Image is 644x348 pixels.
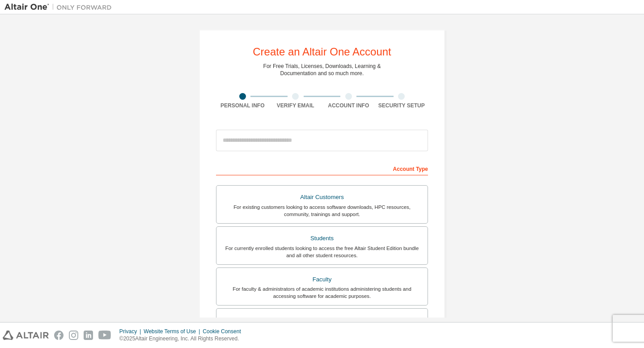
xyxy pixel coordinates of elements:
[263,63,381,77] div: For Free Trials, Licenses, Downloads, Learning & Documentation and so much more.
[119,335,246,343] p: © 2025 Altair Engineering, Inc. All Rights Reserved.
[216,161,428,175] div: Account Type
[203,328,246,335] div: Cookie Consent
[119,328,144,335] div: Privacy
[222,245,422,259] div: For currently enrolled students looking to access the free Altair Student Edition bundle and all ...
[375,102,428,109] div: Security Setup
[253,47,391,57] div: Create an Altair One Account
[222,314,422,327] div: Everyone else
[4,3,116,12] img: Altair One
[222,273,422,286] div: Faculty
[216,102,269,109] div: Personal Info
[144,328,203,335] div: Website Terms of Use
[222,191,422,204] div: Altair Customers
[322,102,375,109] div: Account Info
[84,331,93,340] img: linkedin.svg
[54,331,64,340] img: facebook.svg
[98,331,111,340] img: youtube.svg
[222,204,422,218] div: For existing customers looking to access software downloads, HPC resources, community, trainings ...
[222,285,422,300] div: For faculty & administrators of academic institutions administering students and accessing softwa...
[69,331,78,340] img: instagram.svg
[3,331,49,340] img: altair_logo.svg
[222,232,422,245] div: Students
[269,102,322,109] div: Verify Email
